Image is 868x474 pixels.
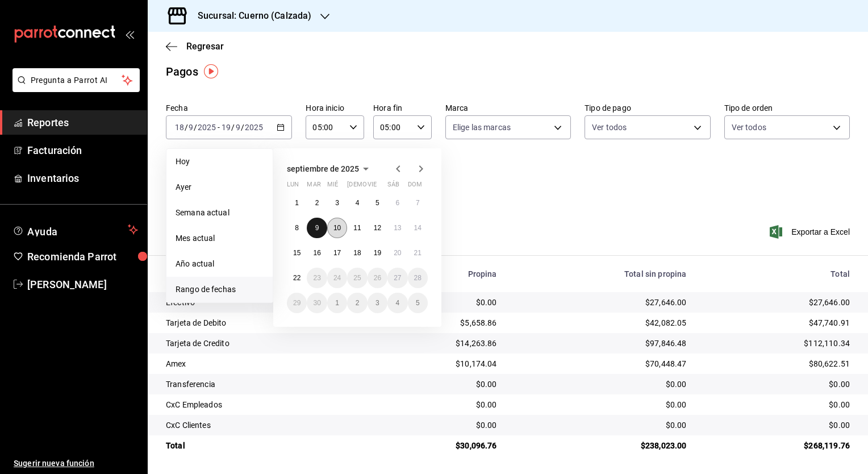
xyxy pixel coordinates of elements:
abbr: 16 de septiembre de 2025 [313,249,320,257]
div: $0.00 [515,419,687,431]
button: 16 de septiembre de 2025 [307,243,327,263]
abbr: 5 de octubre de 2025 [416,299,420,307]
span: septiembre de 2025 [287,164,359,173]
abbr: 12 de septiembre de 2025 [374,224,381,232]
label: Tipo de orden [724,104,850,112]
abbr: martes [307,181,320,193]
input: ---- [197,123,216,132]
span: Ver todos [592,122,627,133]
abbr: 20 de septiembre de 2025 [394,249,401,257]
label: Fecha [166,104,292,112]
abbr: 22 de septiembre de 2025 [293,274,301,282]
span: Hoy [176,156,264,168]
abbr: jueves [347,181,414,193]
img: Tooltip marker [204,64,218,78]
span: Reportes [27,115,138,130]
button: Exportar a Excel [772,225,850,239]
abbr: 3 de octubre de 2025 [375,299,379,307]
button: Pregunta a Parrot AI [12,68,140,92]
button: 28 de septiembre de 2025 [408,268,428,288]
button: 19 de septiembre de 2025 [368,243,387,263]
div: $27,646.00 [704,297,850,308]
div: Total sin propina [515,269,687,278]
div: $0.00 [515,379,687,390]
abbr: 30 de septiembre de 2025 [313,299,320,307]
div: $0.00 [704,399,850,410]
button: 4 de octubre de 2025 [387,293,407,313]
div: $97,846.48 [515,338,687,349]
abbr: 6 de septiembre de 2025 [395,199,399,207]
abbr: 24 de septiembre de 2025 [333,274,341,282]
abbr: 11 de septiembre de 2025 [353,224,361,232]
button: 12 de septiembre de 2025 [368,218,387,238]
abbr: 9 de septiembre de 2025 [315,224,319,232]
span: / [241,123,244,132]
abbr: 28 de septiembre de 2025 [414,274,422,282]
input: -- [174,123,185,132]
span: Año actual [176,258,264,270]
span: Recomienda Parrot [27,249,138,264]
div: Tarjeta de Debito [166,317,357,329]
input: ---- [244,123,264,132]
h3: Sucursal: Cuerno (Calzada) [189,9,311,23]
div: $30,096.76 [375,440,497,451]
abbr: 27 de septiembre de 2025 [394,274,401,282]
span: Facturación [27,143,138,158]
button: 2 de octubre de 2025 [347,293,367,313]
label: Marca [445,104,571,112]
abbr: 15 de septiembre de 2025 [293,249,301,257]
span: Sugerir nueva función [14,458,138,469]
abbr: 1 de septiembre de 2025 [295,199,299,207]
div: $0.00 [704,379,850,390]
button: 27 de septiembre de 2025 [387,268,407,288]
button: 17 de septiembre de 2025 [327,243,347,263]
button: 7 de septiembre de 2025 [408,193,428,213]
abbr: 8 de septiembre de 2025 [295,224,299,232]
button: 29 de septiembre de 2025 [287,293,307,313]
button: 1 de septiembre de 2025 [287,193,307,213]
abbr: domingo [408,181,422,193]
abbr: 23 de septiembre de 2025 [313,274,320,282]
div: Amex [166,358,357,369]
div: $42,082.05 [515,317,687,329]
abbr: 4 de octubre de 2025 [395,299,399,307]
button: 15 de septiembre de 2025 [287,243,307,263]
button: 11 de septiembre de 2025 [347,218,367,238]
abbr: 4 de septiembre de 2025 [356,199,360,207]
button: 5 de septiembre de 2025 [368,193,387,213]
abbr: sábado [387,181,399,193]
div: $0.00 [375,379,497,390]
button: 5 de octubre de 2025 [408,293,428,313]
button: 2 de septiembre de 2025 [307,193,327,213]
abbr: 5 de septiembre de 2025 [375,199,379,207]
input: -- [221,123,231,132]
abbr: 7 de septiembre de 2025 [416,199,420,207]
abbr: lunes [287,181,299,193]
abbr: 18 de septiembre de 2025 [353,249,361,257]
span: / [185,123,188,132]
button: 9 de septiembre de 2025 [307,218,327,238]
button: 8 de septiembre de 2025 [287,218,307,238]
span: Inventarios [27,171,138,186]
label: Hora fin [373,104,432,112]
div: CxC Empleados [166,399,357,410]
span: Ver todos [732,122,766,133]
span: [PERSON_NAME] [27,277,138,292]
abbr: 19 de septiembre de 2025 [374,249,381,257]
div: $112,110.34 [704,338,850,349]
abbr: 29 de septiembre de 2025 [293,299,301,307]
span: Mes actual [176,232,264,244]
span: Rango de fechas [176,284,264,296]
button: 3 de septiembre de 2025 [327,193,347,213]
div: $0.00 [515,399,687,410]
span: / [194,123,197,132]
button: 3 de octubre de 2025 [368,293,387,313]
button: 13 de septiembre de 2025 [387,218,407,238]
button: 4 de septiembre de 2025 [347,193,367,213]
button: 18 de septiembre de 2025 [347,243,367,263]
div: $27,646.00 [515,297,687,308]
button: 20 de septiembre de 2025 [387,243,407,263]
abbr: 21 de septiembre de 2025 [414,249,422,257]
